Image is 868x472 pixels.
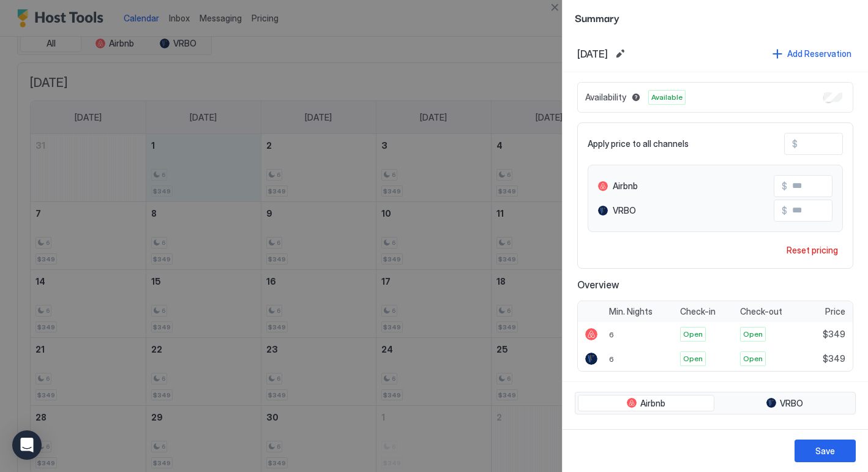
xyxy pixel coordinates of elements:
[771,45,853,62] button: Add Reservation
[795,440,856,462] button: Save
[613,205,636,216] span: VRBO
[585,92,626,103] span: Availability
[640,398,665,409] span: Airbnb
[651,92,683,103] span: Available
[609,354,614,364] span: 6
[577,48,608,60] span: [DATE]
[588,138,689,149] span: Apply price to all channels
[743,353,763,364] span: Open
[787,47,851,60] div: Add Reservation
[823,329,845,340] span: $349
[613,47,627,61] button: Edit date range
[575,10,856,25] span: Summary
[680,306,716,317] span: Check-in
[831,427,856,438] span: Price
[780,398,803,409] span: VRBO
[815,444,835,457] div: Save
[12,430,42,460] div: Open Intercom Messenger
[575,392,856,415] div: tab-group
[609,330,614,339] span: 6
[782,181,787,192] span: $
[683,353,703,364] span: Open
[613,181,638,192] span: Airbnb
[740,306,782,317] span: Check-out
[782,242,843,258] button: Reset pricing
[823,353,845,364] span: $349
[717,395,853,412] button: VRBO
[578,395,714,412] button: Airbnb
[683,329,703,340] span: Open
[787,244,838,257] div: Reset pricing
[577,279,853,291] span: Overview
[743,329,763,340] span: Open
[825,306,845,317] span: Price
[782,205,787,216] span: $
[629,90,643,105] button: Blocked dates override all pricing rules and remain unavailable until manually unblocked
[575,427,635,438] span: Pricing Rule
[792,138,798,149] span: $
[609,306,653,317] span: Min. Nights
